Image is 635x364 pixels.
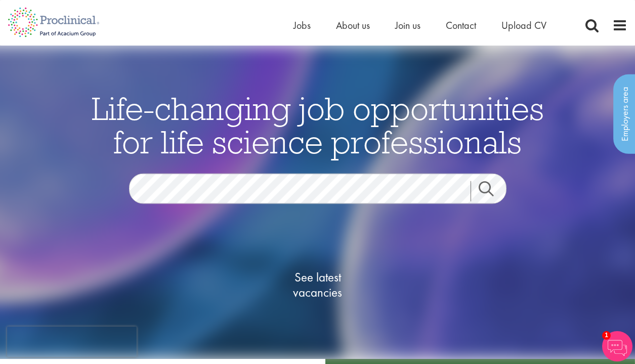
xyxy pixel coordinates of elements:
a: See latestvacancies [267,229,368,341]
span: Life-changing job opportunities for life science professionals [92,88,544,162]
a: Jobs [293,19,311,32]
span: See latest vacancies [267,270,368,300]
a: Job search submit button [471,181,514,201]
a: About us [336,19,370,32]
img: Chatbot [602,331,632,361]
iframe: reCAPTCHA [7,327,137,357]
a: Join us [395,19,420,32]
a: Contact [446,19,476,32]
a: Upload CV [501,19,546,32]
span: 1 [602,331,611,340]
